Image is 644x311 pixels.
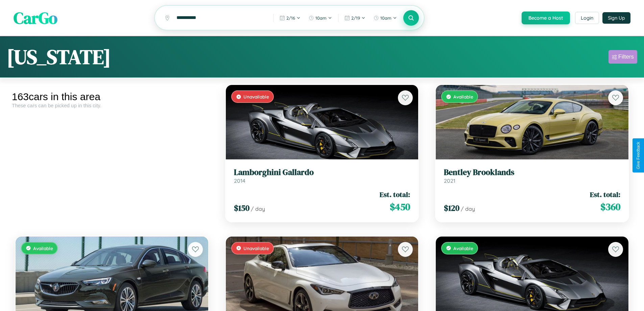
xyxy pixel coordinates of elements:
[234,202,249,214] span: $ 150
[444,168,620,177] h3: Bentley Brooklands
[351,15,360,21] span: 2 / 19
[609,50,637,64] button: Filters
[243,94,269,99] span: Unavailable
[590,190,620,199] span: Est. total:
[453,245,473,251] span: Available
[444,202,459,214] span: $ 120
[453,94,473,99] span: Available
[602,12,630,24] button: Sign Up
[575,12,599,24] button: Login
[444,168,620,184] a: Bentley Brooklands2021
[12,91,212,103] div: 163 cars in this area
[522,12,570,24] button: Become a Host
[636,142,641,169] div: Give Feedback
[234,177,245,184] span: 2014
[14,7,57,29] span: CarGo
[305,13,335,23] button: 10am
[243,245,269,251] span: Unavailable
[370,13,400,23] button: 10am
[380,15,391,21] span: 10am
[618,53,634,60] div: Filters
[341,13,369,23] button: 2/19
[7,43,111,71] h1: [US_STATE]
[444,177,455,184] span: 2021
[390,200,410,214] span: $ 450
[286,15,295,21] span: 2 / 16
[251,205,265,212] span: / day
[600,200,620,214] span: $ 360
[12,103,212,108] div: These cars can be picked up in this city.
[234,168,410,177] h3: Lamborghini Gallardo
[315,15,327,21] span: 10am
[33,245,53,251] span: Available
[461,205,475,212] span: / day
[276,13,304,23] button: 2/16
[380,190,410,199] span: Est. total:
[234,168,410,184] a: Lamborghini Gallardo2014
